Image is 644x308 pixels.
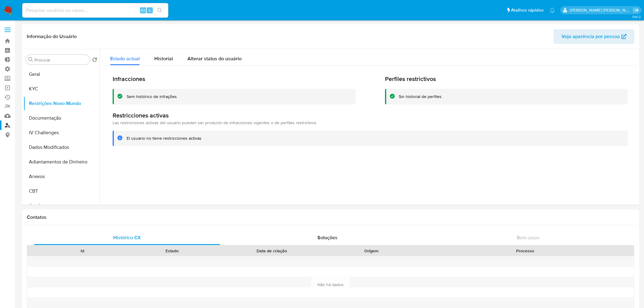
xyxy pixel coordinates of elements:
[221,248,322,254] div: Data de criação
[23,111,100,125] button: Documentação
[517,234,539,241] span: Bate-papo
[570,7,631,13] p: sabrina.lima@mercadopago.com.br
[23,155,100,169] button: Adiantamentos de Dinheiro
[23,140,100,155] button: Dados Modificados
[149,7,151,13] span: s
[131,248,212,254] div: Estado
[23,125,100,140] button: IV Challenges
[42,248,123,254] div: Id
[34,57,87,63] input: Procurar
[23,184,100,198] button: CBT
[27,33,77,40] h1: Informação do Usuário
[23,96,100,111] button: Restrições Novo Mundo
[23,82,100,96] button: KYC
[633,7,639,13] a: Sair
[23,198,100,213] button: Cartões
[92,57,97,64] button: Retornar ao pedido padrão
[153,6,166,15] button: search-icon
[27,214,634,220] h1: Contatos
[28,57,33,62] button: Procurar
[331,248,412,254] div: Origem
[23,169,100,184] button: Anexos
[113,234,141,241] span: Histórico CX
[141,7,145,13] span: Alt
[317,234,338,241] span: Soluções
[550,8,555,13] a: Notificações
[22,6,168,14] input: Pesquise usuários ou casos...
[23,67,100,82] button: Geral
[511,7,544,13] span: Atalhos rápidos
[562,29,620,44] span: Veja aparência por pessoa
[420,248,630,254] div: Processo
[554,29,634,44] button: Veja aparência por pessoa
